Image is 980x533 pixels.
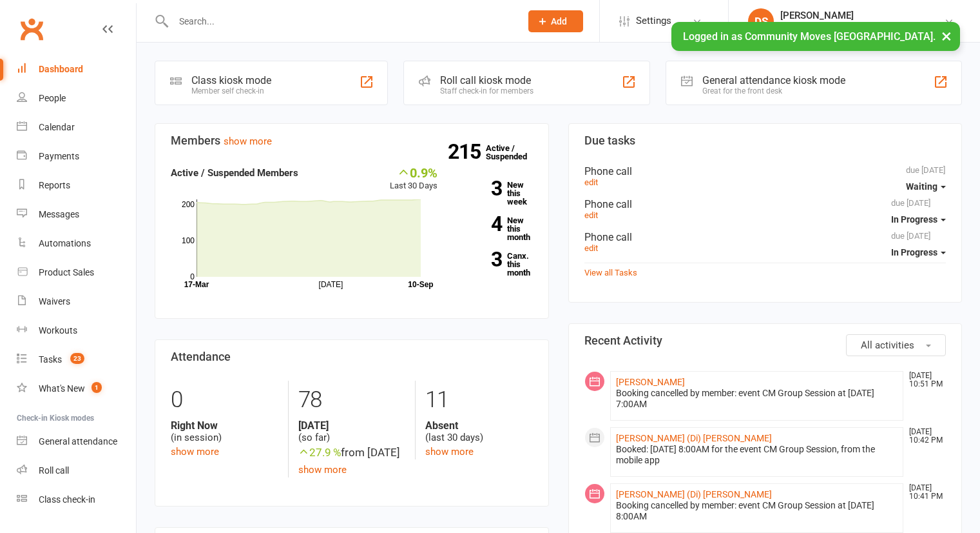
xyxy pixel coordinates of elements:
button: Waiting [906,175,946,198]
div: Booking cancelled by member: event CM Group Session at [DATE] 8:00AM [616,500,898,522]
h3: Members [171,134,533,147]
div: Calendar [39,122,75,132]
a: Reports [17,171,136,200]
a: edit [584,177,598,187]
a: Automations [17,229,136,258]
span: In Progress [891,247,937,257]
time: [DATE] 10:51 PM [903,372,945,388]
div: Roll call [39,465,69,476]
div: Payments [39,151,79,161]
a: show more [224,136,272,147]
div: Great for the front desk [702,86,845,96]
button: × [935,22,958,50]
span: 1 [91,382,102,393]
h3: Recent Activity [584,334,946,347]
span: Add [551,16,567,26]
div: (so far) [298,419,405,444]
button: All activities [846,334,946,356]
div: 11 [425,381,532,419]
time: [DATE] 10:42 PM [903,428,945,445]
div: [PERSON_NAME] [780,10,944,21]
div: Last 30 Days [390,165,437,193]
a: Calendar [17,113,136,142]
a: People [17,84,136,113]
div: 78 [298,381,405,419]
strong: Active / Suspended Members [171,167,298,179]
span: Settings [636,6,671,35]
div: Community Moves [GEOGRAPHIC_DATA] [780,21,944,33]
a: [PERSON_NAME] [616,377,685,387]
strong: 4 [457,214,502,234]
a: Payments [17,142,136,171]
div: Reports [39,180,70,190]
a: Messages [17,200,136,229]
a: 4New this month [457,216,533,241]
input: Search... [169,12,512,30]
span: Waiting [906,181,937,192]
button: Add [528,10,583,32]
a: Tasks 23 [17,345,136,374]
time: [DATE] 10:41 PM [903,484,945,501]
div: 0 [171,381,278,419]
a: General attendance kiosk mode [17,427,136,456]
a: Workouts [17,316,136,345]
a: Waivers [17,287,136,316]
div: Roll call kiosk mode [440,74,533,86]
div: DS [748,8,774,34]
div: Messages [39,209,79,219]
a: Dashboard [17,55,136,84]
a: edit [584,243,598,253]
a: View all Tasks [584,268,637,277]
span: 27.9 % [298,446,341,459]
a: [PERSON_NAME] (Di) [PERSON_NAME] [616,433,772,443]
span: Logged in as Community Moves [GEOGRAPHIC_DATA]. [683,30,936,43]
div: Phone call [584,165,946,177]
button: In Progress [891,208,946,231]
div: Phone call [584,198,946,210]
div: (last 30 days) [425,419,532,444]
div: Class check-in [39,494,95,505]
div: Member self check-in [191,86,271,96]
span: 23 [70,353,84,364]
div: Dashboard [39,64,83,74]
div: Booked: [DATE] 8:00AM for the event CM Group Session, from the mobile app [616,444,898,466]
a: show more [171,446,219,458]
div: General attendance kiosk mode [702,74,845,86]
a: 215Active / Suspended [486,134,543,170]
strong: Absent [425,419,532,432]
div: General attendance [39,436,117,447]
a: 3New this week [457,181,533,206]
div: Automations [39,238,91,248]
span: In Progress [891,214,937,225]
a: What's New1 [17,374,136,403]
div: Workouts [39,325,77,336]
div: Booking cancelled by member: event CM Group Session at [DATE] 7:00AM [616,388,898,410]
strong: 3 [457,250,502,269]
div: (in session) [171,419,278,444]
button: In Progress [891,241,946,264]
a: show more [425,446,474,458]
a: Clubworx [15,13,48,45]
div: Class kiosk mode [191,74,271,86]
strong: [DATE] [298,419,405,432]
span: All activities [861,339,914,351]
a: 3Canx. this month [457,252,533,277]
div: Product Sales [39,267,94,277]
a: Class kiosk mode [17,485,136,514]
a: edit [584,210,598,220]
div: from [DATE] [298,444,405,461]
div: Staff check-in for members [440,86,533,96]
div: Tasks [39,354,62,365]
div: People [39,93,66,103]
div: What's New [39,383,85,394]
h3: Due tasks [584,134,946,147]
div: 0.9% [390,165,437,179]
a: Roll call [17,456,136,485]
div: Waivers [39,296,70,307]
div: Phone call [584,231,946,243]
a: Product Sales [17,258,136,287]
a: [PERSON_NAME] (Di) [PERSON_NAME] [616,489,772,499]
strong: 3 [457,179,502,198]
h3: Attendance [171,350,533,363]
strong: Right Now [171,419,278,432]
